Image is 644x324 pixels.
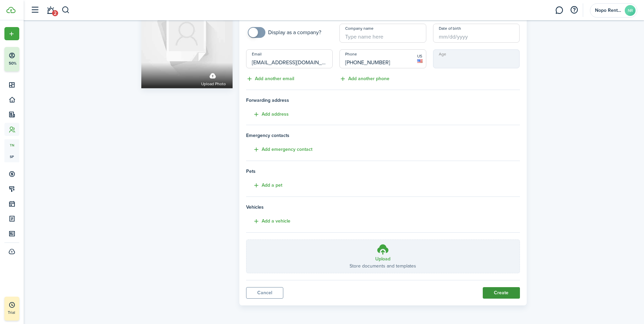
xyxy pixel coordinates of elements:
[4,151,19,162] a: sp
[246,75,294,83] button: Add another email
[568,4,580,16] button: Open resource center
[62,4,70,16] button: Search
[246,132,520,139] h4: Emergency contacts
[246,217,290,225] button: Add a vehicle
[4,139,19,151] a: tn
[4,297,19,321] a: Trial
[246,287,283,299] a: Cancel
[433,24,520,43] input: mm/dd/yyyy
[246,49,333,68] input: Add email here
[339,75,389,83] button: Add another phone
[28,4,41,17] button: Open sidebar
[246,97,520,104] span: Forwarding address
[350,262,416,270] p: Store documents and templates
[8,61,17,66] p: 50%
[339,49,426,68] input: Add phone number
[483,287,520,299] button: Create
[6,7,16,13] img: TenantCloud
[246,182,282,189] button: Add a pet
[339,24,426,43] input: Type name here
[246,146,312,154] button: Add emergency contact
[44,2,57,19] a: Notifications
[417,53,423,59] span: US
[246,111,289,118] button: Add address
[553,2,566,19] a: Messaging
[4,47,61,71] button: 50%
[201,81,226,88] span: Upload photo
[52,10,58,16] span: 2
[201,70,226,88] label: Upload photo
[595,8,622,13] span: Nopo Rentals LLC
[4,27,19,40] button: Open menu
[375,255,390,262] h3: Upload
[246,168,520,175] h4: Pets
[625,5,636,16] avatar-text: NR
[8,309,35,316] p: Trial
[246,204,520,211] h4: Vehicles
